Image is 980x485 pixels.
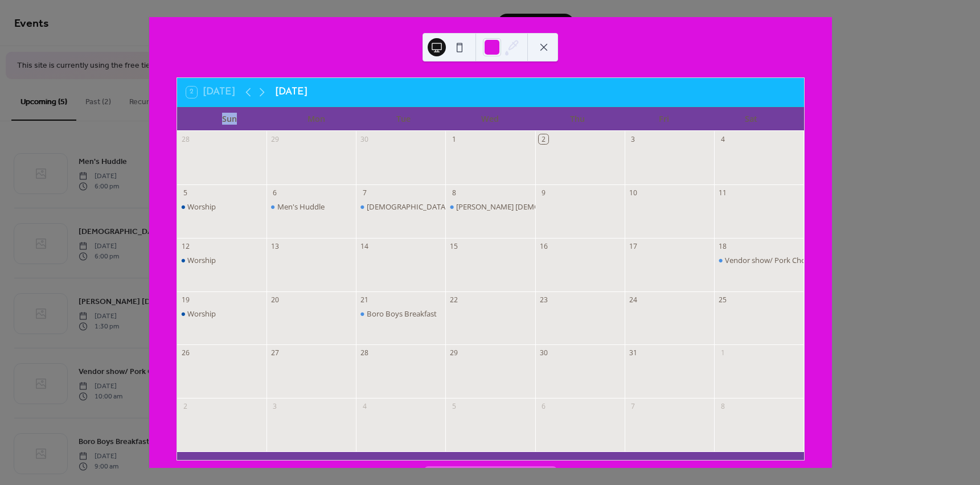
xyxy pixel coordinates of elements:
div: [DEMOGRAPHIC_DATA][PERSON_NAME][DEMOGRAPHIC_DATA] [DEMOGRAPHIC_DATA] Study [367,202,690,212]
div: 5 [181,188,190,198]
div: Men's Huddle [277,202,325,212]
div: Worship [187,255,216,265]
div: 13 [270,241,280,251]
div: Fri [621,107,708,130]
div: 3 [270,402,280,412]
div: 1 [449,134,459,144]
div: 24 [629,295,638,305]
div: 27 [270,348,280,358]
div: 1 [718,348,728,358]
div: 26 [181,348,190,358]
div: Worship [177,202,266,212]
div: 22 [449,295,459,305]
div: 8 [449,188,459,198]
div: Vendor show/ Pork Chop dinner [725,255,834,265]
div: Worship [187,202,216,212]
div: 18 [718,241,728,251]
div: 4 [718,134,728,144]
div: Men's Huddle [266,202,356,212]
div: Worship [187,309,216,319]
div: 30 [360,134,370,144]
div: Boro Boys Breakfast [367,309,437,319]
div: 8 [718,402,728,412]
div: 7 [629,402,638,412]
div: 10 [629,188,638,198]
div: Wed [447,107,534,130]
div: 6 [539,402,548,412]
div: Sun [186,107,273,130]
div: 23 [539,295,548,305]
div: 28 [360,348,370,358]
div: 14 [360,241,370,251]
div: 30 [539,348,548,358]
div: 6 [270,188,280,198]
div: 31 [629,348,638,358]
div: 7 [360,188,370,198]
div: 3 [629,134,638,144]
div: 17 [629,241,638,251]
div: Vendor show/ Pork Chop dinner [714,255,803,265]
div: 4 [360,402,370,412]
div: 12 [181,241,190,251]
div: [PERSON_NAME] [DEMOGRAPHIC_DATA] study [456,202,617,212]
div: 15 [449,241,459,251]
div: 28 [181,134,190,144]
div: Thu [534,107,621,130]
div: 19 [181,295,190,305]
div: Pastor Jason Bible study [445,202,535,212]
div: 25 [718,295,728,305]
div: Boro Boys Breakfast [356,309,445,319]
div: Pastor Adam Bible Study [356,202,445,212]
div: Mon [273,107,360,130]
div: Worship [177,309,266,319]
div: 9 [539,188,548,198]
div: [DATE] [275,85,307,100]
div: 29 [449,348,459,358]
div: 2 [181,402,190,412]
div: 11 [718,188,728,198]
div: 2 [539,134,548,144]
div: Worship [177,255,266,265]
div: 21 [360,295,370,305]
div: 29 [270,134,280,144]
div: Tue [360,107,447,130]
div: Sat [708,107,795,130]
div: 5 [449,402,459,412]
div: 16 [539,241,548,251]
div: 20 [270,295,280,305]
